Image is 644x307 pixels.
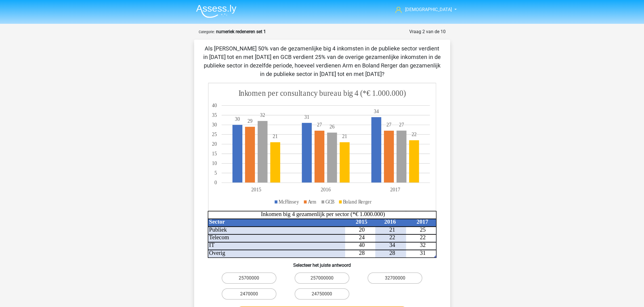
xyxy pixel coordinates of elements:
[247,118,253,124] tspan: 29
[295,288,349,300] label: 24750000
[212,141,217,147] tspan: 20
[330,124,335,130] tspan: 26
[209,250,225,256] tspan: Overig
[304,114,309,120] tspan: 31
[389,234,395,240] tspan: 22
[203,44,441,78] p: Als [PERSON_NAME] 50% van de gezamenlijke big 4 inkomsten in de publieke sector verdient in [DATE...
[359,242,365,248] tspan: 40
[359,234,365,240] tspan: 24
[368,272,422,284] label: 32700000
[405,7,452,12] span: [DEMOGRAPHIC_DATA]
[235,116,240,122] tspan: 30
[393,6,452,13] a: [DEMOGRAPHIC_DATA]
[420,250,426,256] tspan: 31
[216,29,266,34] strong: numeriek redeneren set 1
[412,132,417,137] tspan: 22
[420,234,426,240] tspan: 22
[389,242,395,248] tspan: 34
[209,226,227,233] tspan: Publiek
[209,234,229,240] tspan: Telecom
[416,219,428,225] tspan: 2017
[212,151,217,157] tspan: 15
[238,88,406,98] tspan: Inkomen per consultancy bureau big 4 (*€ 1.000.000)
[212,160,217,166] tspan: 10
[295,272,349,284] label: 257000000
[420,242,426,248] tspan: 32
[199,30,215,34] small: Categorie:
[209,242,215,248] tspan: IT
[278,199,299,205] tspan: McFlinsey
[222,288,276,300] label: 2470000
[261,211,385,217] tspan: Inkomen big 4 gezamenlijk per sector (*€ 1.000.000)
[420,226,426,233] tspan: 25
[356,219,367,225] tspan: 2015
[203,258,441,268] h6: Selecteer het juiste antwoord
[325,199,334,205] tspan: GCB
[317,122,391,128] tspan: 2727
[389,250,395,256] tspan: 28
[359,226,365,233] tspan: 20
[251,187,400,193] tspan: 201520162017
[209,219,225,225] tspan: Sector
[374,108,379,114] tspan: 34
[214,180,217,186] tspan: 0
[260,112,265,118] tspan: 32
[399,122,404,128] tspan: 27
[212,102,217,108] tspan: 40
[359,250,365,256] tspan: 28
[343,199,372,205] tspan: Boland Rerger
[389,226,395,233] tspan: 21
[212,112,217,118] tspan: 35
[214,170,217,176] tspan: 5
[212,132,217,137] tspan: 25
[272,134,347,139] tspan: 2121
[308,199,316,205] tspan: Arm
[409,28,446,35] div: Vraag 2 van de 10
[384,219,396,225] tspan: 2016
[212,122,217,128] tspan: 30
[196,5,236,18] img: Assessly
[222,272,276,284] label: 25700000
